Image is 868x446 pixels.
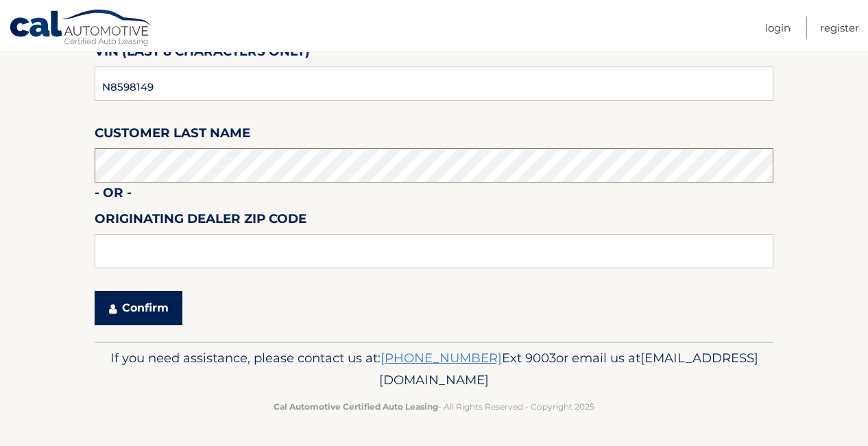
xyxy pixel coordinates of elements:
[95,123,250,148] label: Customer Last Name
[95,291,182,325] button: Confirm
[95,41,310,67] label: VIN (last 8 characters only)
[104,399,764,414] p: - All Rights Reserved - Copyright 2025
[95,209,306,234] label: Originating Dealer Zip Code
[104,347,764,391] p: If you need assistance, please contact us at: or email us at
[381,350,502,366] a: [PHONE_NUMBER]
[95,183,132,208] label: - or -
[381,350,556,366] span: Ext 9003
[765,16,791,39] a: Login
[820,16,859,39] a: Register
[274,401,438,412] strong: Cal Automotive Certified Auto Leasing
[9,9,153,49] a: Cal Automotive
